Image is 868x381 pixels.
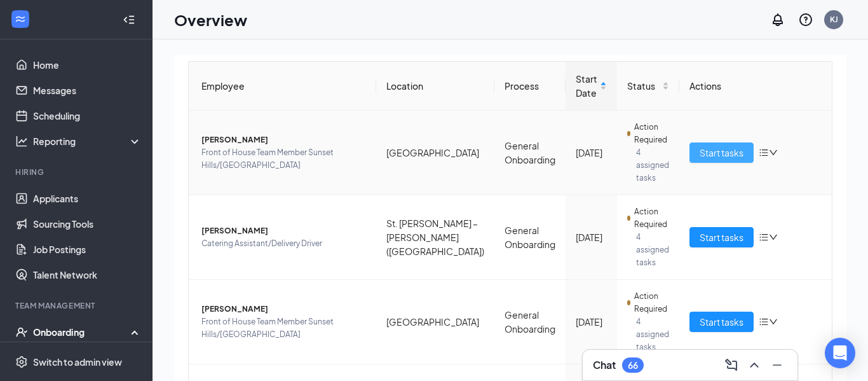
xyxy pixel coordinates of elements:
a: Job Postings [33,237,142,262]
span: Action Required [634,121,669,146]
span: Start Date [576,72,597,100]
span: Front of House Team Member Sunset Hills/[GEOGRAPHIC_DATA] [201,315,366,341]
span: 4 assigned tasks [636,146,669,184]
span: Front of House Team Member Sunset Hills/[GEOGRAPHIC_DATA] [201,146,366,172]
div: Onboarding [33,326,131,338]
span: Catering Assistant/Delivery Driver [201,237,366,250]
a: Talent Network [33,262,142,287]
td: General Onboarding [494,280,566,364]
svg: Minimize [770,357,785,373]
div: [DATE] [576,146,607,160]
div: Switch to admin view [33,356,122,368]
button: Start tasks [689,142,754,163]
span: [PERSON_NAME] [201,225,366,237]
td: [GEOGRAPHIC_DATA] [376,111,494,195]
span: 4 assigned tasks [636,231,669,269]
div: Team Management [15,300,139,311]
button: Start tasks [689,227,754,247]
a: Home [33,52,142,78]
div: Open Intercom Messenger [825,338,855,368]
a: Sourcing Tools [33,211,142,237]
th: Employee [189,62,376,111]
div: [DATE] [576,315,607,329]
span: Status [627,79,660,93]
span: bars [759,148,769,158]
svg: ChevronUp [747,357,762,373]
span: 4 assigned tasks [636,315,669,354]
button: ComposeMessage [721,355,742,375]
div: 66 [628,360,638,371]
div: [DATE] [576,230,607,244]
span: down [769,317,778,326]
svg: Analysis [15,135,28,148]
a: Messages [33,78,142,103]
span: bars [759,232,769,242]
span: down [769,148,778,157]
td: General Onboarding [494,195,566,280]
svg: WorkstreamLogo [14,13,27,25]
span: [PERSON_NAME] [201,134,366,146]
td: St. [PERSON_NAME] – [PERSON_NAME] ([GEOGRAPHIC_DATA]) [376,195,494,280]
span: [PERSON_NAME] [201,303,366,315]
span: Start tasks [700,146,743,160]
button: ChevronUp [744,355,764,375]
button: Minimize [767,355,787,375]
span: bars [759,317,769,327]
span: Action Required [634,205,669,231]
span: down [769,233,778,242]
div: KJ [830,14,838,25]
svg: Settings [15,356,28,368]
a: Scheduling [33,103,142,128]
span: Start tasks [700,230,743,244]
div: Reporting [33,135,142,148]
svg: QuestionInfo [798,12,813,27]
svg: Collapse [123,13,135,26]
th: Actions [679,62,832,111]
div: Hiring [15,167,139,177]
td: General Onboarding [494,111,566,195]
th: Process [494,62,566,111]
span: Start tasks [700,315,743,329]
td: [GEOGRAPHIC_DATA] [376,280,494,364]
svg: ComposeMessage [724,357,739,373]
button: Start tasks [689,312,754,332]
span: Action Required [634,290,669,315]
th: Location [376,62,494,111]
svg: UserCheck [15,326,28,338]
h1: Overview [174,9,247,31]
svg: Notifications [770,12,785,27]
a: Applicants [33,186,142,211]
h3: Chat [593,358,616,372]
th: Status [617,62,679,111]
